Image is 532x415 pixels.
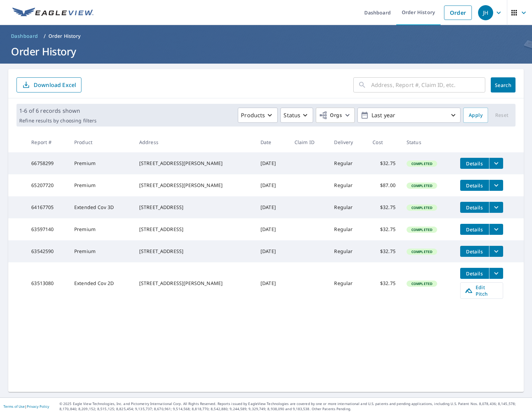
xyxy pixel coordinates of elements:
button: Orgs [316,108,355,123]
td: Extended Cov 3D [69,196,134,218]
td: 66758299 [26,152,69,174]
span: Completed [407,249,436,254]
a: Edit Pitch [460,282,503,299]
td: [DATE] [255,218,289,240]
a: Dashboard [8,31,41,42]
div: [STREET_ADDRESS][PERSON_NAME] [139,182,250,189]
td: Extended Cov 2D [69,262,134,304]
td: [DATE] [255,196,289,218]
span: Dashboard [11,33,38,40]
td: $32.75 [367,240,401,262]
th: Cost [367,132,401,152]
p: Download Excel [34,81,76,89]
span: Completed [407,281,436,286]
p: Status [284,111,300,119]
td: Premium [69,218,134,240]
button: filesDropdownBtn-66758299 [489,158,503,169]
button: detailsBtn-65207720 [460,180,489,191]
p: Products [241,111,265,119]
p: Order History [48,33,81,40]
td: [DATE] [255,240,289,262]
button: detailsBtn-66758299 [460,158,489,169]
th: Report # [26,132,69,152]
td: Regular [329,152,367,174]
td: 63542590 [26,240,69,262]
th: Claim ID [289,132,329,152]
div: [STREET_ADDRESS] [139,204,250,211]
th: Status [401,132,455,152]
div: [STREET_ADDRESS][PERSON_NAME] [139,160,250,167]
td: Premium [69,240,134,262]
button: filesDropdownBtn-63513080 [489,268,503,279]
p: 1-6 of 6 records shown [19,107,97,115]
td: Regular [329,262,367,304]
td: Premium [69,174,134,196]
button: filesDropdownBtn-65207720 [489,180,503,191]
td: [DATE] [255,152,289,174]
div: JH [478,5,493,20]
button: detailsBtn-64167705 [460,202,489,213]
a: Order [444,6,472,20]
button: detailsBtn-63542590 [460,246,489,257]
th: Delivery [329,132,367,152]
td: Regular [329,174,367,196]
td: $32.75 [367,218,401,240]
span: Search [496,82,510,88]
span: Details [464,204,485,211]
span: Completed [407,183,436,188]
button: Apply [463,108,488,123]
span: Details [464,226,485,233]
td: $87.00 [367,174,401,196]
img: EV Logo [12,8,93,18]
button: Search [491,77,516,92]
span: Details [464,248,485,255]
div: [STREET_ADDRESS] [139,248,250,255]
div: [STREET_ADDRESS][PERSON_NAME] [139,280,250,287]
a: Terms of Use [3,404,25,409]
span: Completed [407,227,436,232]
span: Apply [469,111,483,120]
p: © 2025 Eagle View Technologies, Inc. and Pictometry International Corp. All Rights Reserved. Repo... [59,401,529,412]
th: Product [69,132,134,152]
button: filesDropdownBtn-63597140 [489,224,503,235]
td: Premium [69,152,134,174]
td: $32.75 [367,196,401,218]
nav: breadcrumb [8,31,524,42]
p: Refine results by choosing filters [19,118,97,124]
td: 63513080 [26,262,69,304]
a: Privacy Policy [27,404,49,409]
td: 63597140 [26,218,69,240]
span: Orgs [319,111,342,120]
th: Date [255,132,289,152]
button: Status [280,108,313,123]
td: $32.75 [367,262,401,304]
td: [DATE] [255,262,289,304]
td: 64167705 [26,196,69,218]
td: 65207720 [26,174,69,196]
span: Details [464,160,485,167]
td: [DATE] [255,174,289,196]
button: detailsBtn-63597140 [460,224,489,235]
button: Last year [357,108,461,123]
th: Address [134,132,255,152]
td: $32.75 [367,152,401,174]
td: Regular [329,196,367,218]
span: Completed [407,161,436,166]
h1: Order History [8,44,524,58]
span: Details [464,270,485,277]
span: Completed [407,205,436,210]
span: Details [464,182,485,189]
span: Edit Pitch [465,284,499,297]
button: Download Excel [16,77,81,92]
p: | [3,404,49,408]
input: Address, Report #, Claim ID, etc. [371,75,485,95]
td: Regular [329,240,367,262]
button: filesDropdownBtn-64167705 [489,202,503,213]
button: filesDropdownBtn-63542590 [489,246,503,257]
button: Products [238,108,278,123]
button: detailsBtn-63513080 [460,268,489,279]
p: Last year [369,109,449,121]
td: Regular [329,218,367,240]
div: [STREET_ADDRESS] [139,226,250,233]
li: / [44,32,46,40]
